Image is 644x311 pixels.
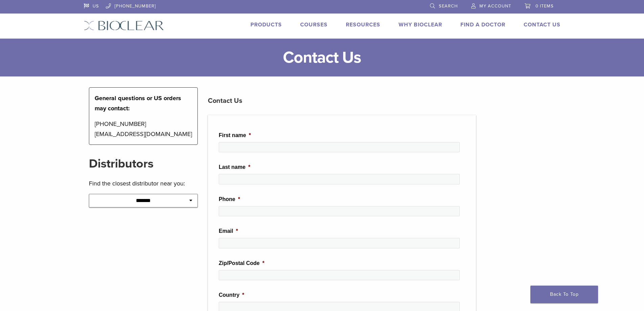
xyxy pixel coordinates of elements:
[479,3,511,9] span: My Account
[89,178,198,188] p: Find the closest distributor near you:
[219,164,250,171] label: Last name
[251,21,282,28] a: Products
[439,3,458,9] span: Search
[219,132,251,139] label: First name
[300,21,328,28] a: Courses
[219,292,244,299] label: Country
[89,156,198,172] h2: Distributors
[84,21,164,30] img: Bioclear
[346,21,380,28] a: Resources
[219,196,240,203] label: Phone
[95,94,181,112] strong: General questions or US orders may contact:
[530,286,598,303] a: Back To Top
[95,119,192,139] p: [PHONE_NUMBER] [EMAIL_ADDRESS][DOMAIN_NAME]
[208,93,476,109] h3: Contact Us
[524,21,560,28] a: Contact Us
[219,228,238,235] label: Email
[219,260,264,267] label: Zip/Postal Code
[535,3,554,9] span: 0 items
[399,21,442,28] a: Why Bioclear
[460,21,505,28] a: Find A Doctor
